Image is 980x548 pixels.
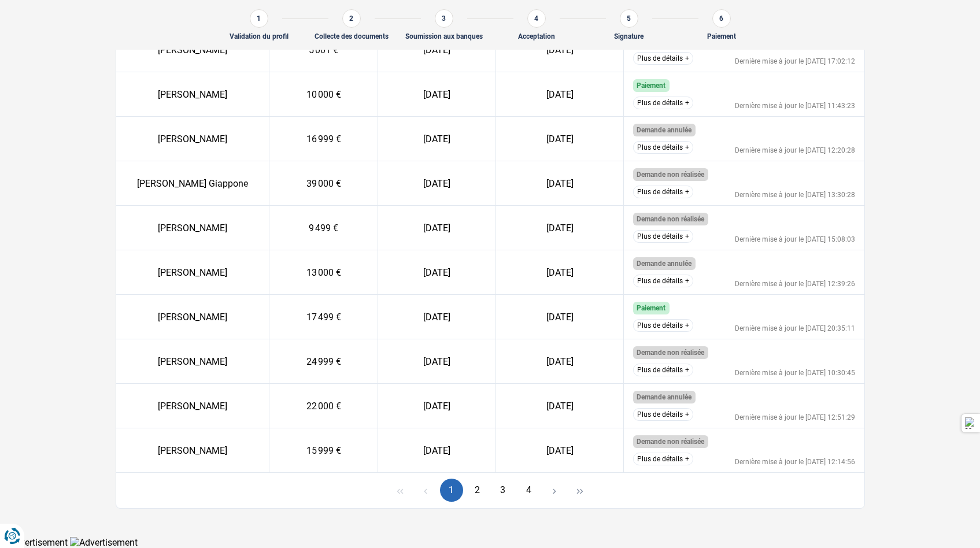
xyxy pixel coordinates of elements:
[116,117,269,161] td: [PERSON_NAME]
[633,230,693,243] button: Plus de détails
[735,236,855,243] div: Dernière mise à jour le [DATE] 15:08:03
[637,304,665,312] span: Paiement
[637,260,691,268] span: Demande annulée
[735,147,855,154] div: Dernière mise à jour le [DATE] 12:20:28
[116,250,269,295] td: [PERSON_NAME]
[496,295,624,339] td: [DATE]
[269,117,378,161] td: 16 999 €
[735,414,855,421] div: Dernière mise à jour le [DATE] 12:51:29
[527,9,546,28] div: 4
[620,9,638,28] div: 5
[269,384,378,428] td: 22 000 €
[633,319,693,332] button: Plus de détails
[435,9,453,28] div: 3
[116,295,269,339] td: [PERSON_NAME]
[735,325,855,332] div: Dernière mise à jour le [DATE] 20:35:11
[378,206,496,250] td: [DATE]
[543,479,566,502] button: Next Page
[496,206,624,250] td: [DATE]
[342,9,361,28] div: 2
[378,161,496,206] td: [DATE]
[116,161,269,206] td: [PERSON_NAME] Giappone
[633,52,693,65] button: Plus de détails
[633,141,693,154] button: Plus de détails
[568,479,591,502] button: Last Page
[378,384,496,428] td: [DATE]
[496,72,624,117] td: [DATE]
[614,32,644,40] div: Signature
[378,117,496,161] td: [DATE]
[496,250,624,295] td: [DATE]
[637,215,704,223] span: Demande non réalisée
[378,428,496,473] td: [DATE]
[116,428,269,473] td: [PERSON_NAME]
[378,250,496,295] td: [DATE]
[440,479,463,502] button: Page 1
[637,82,665,90] span: Paiement
[518,32,555,40] div: Acceptation
[269,250,378,295] td: 13 000 €
[496,428,624,473] td: [DATE]
[378,72,496,117] td: [DATE]
[70,537,138,548] img: Advertisement
[496,117,624,161] td: [DATE]
[414,479,437,502] button: Previous Page
[269,28,378,72] td: 5 001 €
[116,206,269,250] td: [PERSON_NAME]
[315,32,389,40] div: Collecte des documents
[637,393,691,401] span: Demande annulée
[712,9,731,28] div: 6
[378,28,496,72] td: [DATE]
[637,171,704,179] span: Demande non réalisée
[378,295,496,339] td: [DATE]
[496,161,624,206] td: [DATE]
[735,102,855,109] div: Dernière mise à jour le [DATE] 11:43:23
[637,126,691,134] span: Demande annulée
[735,458,855,465] div: Dernière mise à jour le [DATE] 12:14:56
[633,97,693,109] button: Plus de détails
[496,339,624,384] td: [DATE]
[633,453,693,465] button: Plus de détails
[633,186,693,198] button: Plus de détails
[633,364,693,376] button: Plus de détails
[735,191,855,198] div: Dernière mise à jour le [DATE] 13:30:28
[269,206,378,250] td: 9 499 €
[378,339,496,384] td: [DATE]
[116,28,269,72] td: [PERSON_NAME]
[269,339,378,384] td: 24 999 €
[735,280,855,287] div: Dernière mise à jour le [DATE] 12:39:26
[707,32,736,40] div: Paiement
[269,295,378,339] td: 17 499 €
[633,275,693,287] button: Plus de détails
[405,32,483,40] div: Soumission aux banques
[633,408,693,421] button: Plus de détails
[269,428,378,473] td: 15 999 €
[496,28,624,72] td: [DATE]
[250,9,268,28] div: 1
[637,349,704,357] span: Demande non réalisée
[230,32,289,40] div: Validation du profil
[735,58,855,65] div: Dernière mise à jour le [DATE] 17:02:12
[269,161,378,206] td: 39 000 €
[735,369,855,376] div: Dernière mise à jour le [DATE] 10:30:45
[496,384,624,428] td: [DATE]
[116,384,269,428] td: [PERSON_NAME]
[491,479,515,502] button: Page 3
[465,479,489,502] button: Page 2
[517,479,540,502] button: Page 4
[116,339,269,384] td: [PERSON_NAME]
[637,438,704,446] span: Demande non réalisée
[389,479,412,502] button: First Page
[269,72,378,117] td: 10 000 €
[116,72,269,117] td: [PERSON_NAME]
